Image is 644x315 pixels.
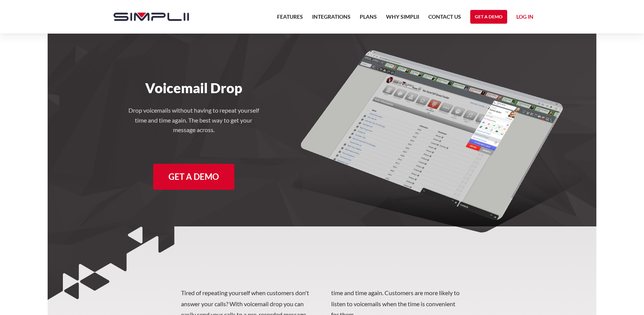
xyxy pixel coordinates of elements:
[360,12,377,26] a: Plans
[125,105,262,135] h4: Drop voicemails without having to repeat yourself time and time again. The best way to get your m...
[153,164,234,190] a: Get a Demo
[312,12,351,26] a: Integrations
[428,12,461,26] a: Contact US
[106,79,282,96] h1: Voicemail Drop
[386,12,419,26] a: Why Simplii
[516,12,533,24] a: Log in
[114,13,189,21] img: Simplii
[277,12,303,26] a: Features
[470,10,507,24] a: Get a Demo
